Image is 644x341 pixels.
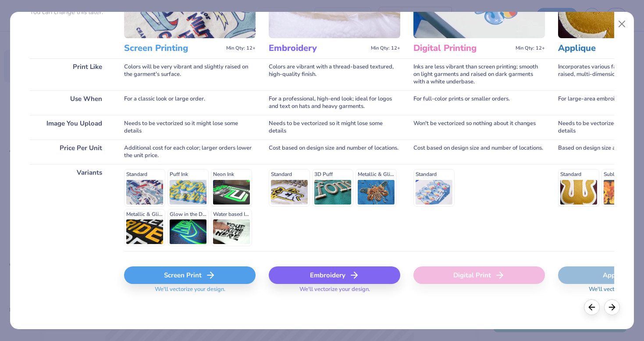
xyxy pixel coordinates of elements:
[30,58,111,90] div: Print Like
[371,45,400,51] span: Min Qty: 12+
[269,115,400,140] div: Needs to be vectorized so it might lose some details
[413,266,545,284] div: Digital Print
[413,90,545,115] div: For full-color prints or smaller orders.
[30,8,111,16] p: You can change this later.
[124,115,256,140] div: Needs to be vectorized so it might lose some details
[269,58,400,90] div: Colors are vibrant with a thread-based textured, high-quality finish.
[151,286,229,298] span: We'll vectorize your design.
[124,43,223,54] h3: Screen Printing
[269,43,367,54] h3: Embroidery
[269,140,400,164] div: Cost based on design size and number of locations.
[296,286,374,298] span: We'll vectorize your design.
[413,140,545,164] div: Cost based on design size and number of locations.
[124,266,256,284] div: Screen Print
[516,45,545,51] span: Min Qty: 12+
[30,90,111,115] div: Use When
[124,140,256,164] div: Additional cost for each color; larger orders lower the unit price.
[413,43,512,54] h3: Digital Printing
[226,45,256,51] span: Min Qty: 12+
[269,90,400,115] div: For a professional, high-end look; ideal for logos and text on hats and heavy garments.
[124,90,256,115] div: For a classic look or large order.
[413,58,545,90] div: Inks are less vibrant than screen printing; smooth on light garments and raised on dark garments ...
[413,115,545,140] div: Won't be vectorized so nothing about it changes
[30,164,111,251] div: Variants
[30,140,111,164] div: Price Per Unit
[614,16,630,32] button: Close
[269,266,400,284] div: Embroidery
[30,115,111,140] div: Image You Upload
[124,58,256,90] div: Colors will be very vibrant and slightly raised on the garment's surface.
